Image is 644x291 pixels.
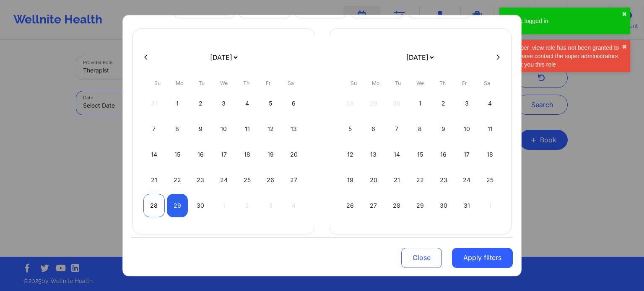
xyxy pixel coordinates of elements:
[340,117,361,141] div: Sun Oct 05 2025
[283,168,304,192] div: Sat Sep 27 2025
[479,117,501,141] div: Sat Oct 11 2025
[260,168,281,192] div: Fri Sep 26 2025
[213,92,235,115] div: Wed Sep 03 2025
[386,143,408,166] div: Tue Oct 14 2025
[167,92,188,115] div: Mon Sep 01 2025
[484,80,490,86] abbr: Saturday
[386,168,408,192] div: Tue Oct 21 2025
[351,80,357,86] abbr: Sunday
[190,117,211,141] div: Tue Sep 09 2025
[433,168,454,192] div: Thu Oct 23 2025
[386,117,408,141] div: Tue Oct 07 2025
[190,168,211,192] div: Tue Sep 23 2025
[479,143,501,166] div: Sat Oct 18 2025
[143,143,165,166] div: Sun Sep 14 2025
[340,168,361,192] div: Sun Oct 19 2025
[143,194,165,217] div: Sun Sep 28 2025
[410,194,431,217] div: Wed Oct 29 2025
[260,117,281,141] div: Fri Sep 12 2025
[433,143,454,166] div: Thu Oct 16 2025
[456,168,478,192] div: Fri Oct 24 2025
[190,194,211,217] div: Tue Sep 30 2025
[462,80,467,86] abbr: Friday
[190,143,211,166] div: Tue Sep 16 2025
[283,143,304,166] div: Sat Sep 20 2025
[143,117,165,141] div: Sun Sep 07 2025
[363,194,384,217] div: Mon Oct 27 2025
[199,80,205,86] abbr: Tuesday
[243,80,249,86] abbr: Thursday
[220,80,228,86] abbr: Wednesday
[143,168,165,192] div: Sun Sep 21 2025
[456,194,478,217] div: Fri Oct 31 2025
[372,80,379,86] abbr: Monday
[236,143,258,166] div: Thu Sep 18 2025
[479,168,501,192] div: Sat Oct 25 2025
[401,247,442,268] button: Close
[283,117,304,141] div: Sat Sep 13 2025
[433,92,454,115] div: Thu Oct 02 2025
[410,92,431,115] div: Wed Oct 01 2025
[433,194,454,217] div: Thu Oct 30 2025
[433,117,454,141] div: Thu Oct 09 2025
[283,92,304,115] div: Sat Sep 06 2025
[363,168,384,192] div: Mon Oct 20 2025
[176,80,183,86] abbr: Monday
[236,117,258,141] div: Thu Sep 11 2025
[167,194,188,217] div: Mon Sep 29 2025
[213,168,235,192] div: Wed Sep 24 2025
[395,80,401,86] abbr: Tuesday
[167,168,188,192] div: Mon Sep 22 2025
[236,92,258,115] div: Thu Sep 04 2025
[456,143,478,166] div: Fri Oct 17 2025
[416,80,424,86] abbr: Wednesday
[288,80,294,86] abbr: Saturday
[213,117,235,141] div: Wed Sep 10 2025
[479,92,501,115] div: Sat Oct 04 2025
[340,194,361,217] div: Sun Oct 26 2025
[266,80,271,86] abbr: Friday
[213,143,235,166] div: Wed Sep 17 2025
[456,117,478,141] div: Fri Oct 10 2025
[190,92,211,115] div: Tue Sep 02 2025
[439,80,446,86] abbr: Thursday
[167,117,188,141] div: Mon Sep 08 2025
[456,92,478,115] div: Fri Oct 03 2025
[236,168,258,192] div: Thu Sep 25 2025
[386,194,408,217] div: Tue Oct 28 2025
[363,117,384,141] div: Mon Oct 06 2025
[410,143,431,166] div: Wed Oct 15 2025
[410,168,431,192] div: Wed Oct 22 2025
[340,143,361,166] div: Sun Oct 12 2025
[260,92,281,115] div: Fri Sep 05 2025
[154,80,161,86] abbr: Sunday
[167,143,188,166] div: Mon Sep 15 2025
[363,143,384,166] div: Mon Oct 13 2025
[410,117,431,141] div: Wed Oct 08 2025
[260,143,281,166] div: Fri Sep 19 2025
[452,247,513,268] button: Apply filters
